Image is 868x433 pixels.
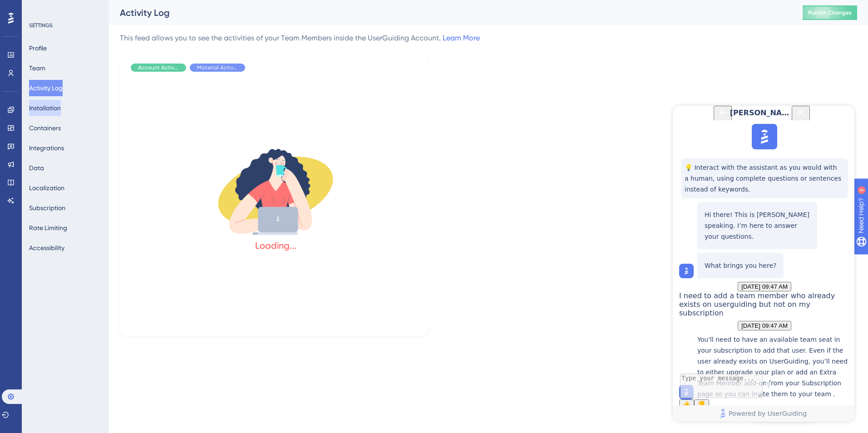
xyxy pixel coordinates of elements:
div: Activity Log [120,6,780,19]
span: Need Help? [21,2,57,13]
div: Loading... [255,239,296,252]
a: Learn More [443,34,480,42]
span: Publish Changes [808,9,852,16]
iframe: UserGuiding AI Assistant [673,106,854,422]
div: 8 [63,5,66,12]
span: Material Activity [197,64,238,71]
span: Account Activity [138,64,179,71]
div: This feed allows you to see the activities of your Team Members inside the UserGuiding Account. [120,33,480,44]
button: Publish Changes [803,5,857,20]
